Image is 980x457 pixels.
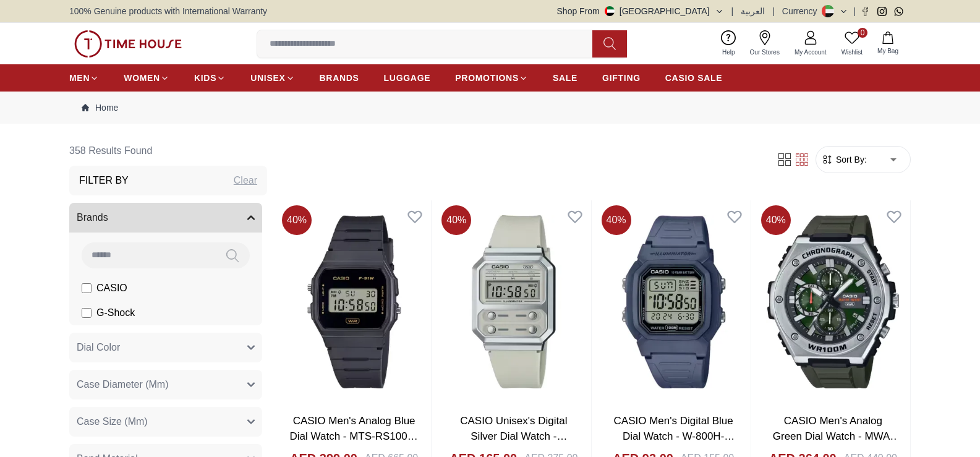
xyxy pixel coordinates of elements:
span: 40 % [761,205,791,235]
input: G-Shock [82,308,92,318]
a: MEN [69,67,99,89]
span: SALE [553,72,577,84]
span: PROMOTIONS [455,72,519,84]
span: 100% Genuine products with International Warranty [69,5,267,17]
span: My Account [790,48,832,57]
span: G-Shock [96,305,135,320]
img: ... [74,30,182,58]
nav: Breadcrumb [69,92,911,124]
a: Help [715,28,743,59]
a: Our Stores [743,28,787,59]
img: CASIO Men's Analog Green Dial Watch - MWA-300H-3AVDF [756,200,910,403]
a: Instagram [877,7,887,16]
button: Case Diameter (Mm) [69,370,262,399]
a: GIFTING [602,67,641,89]
h6: 358 Results Found [69,136,267,166]
span: Help [717,48,740,57]
span: CASIO SALE [665,72,723,84]
span: 40 % [602,205,631,235]
a: 0Wishlist [834,28,870,59]
span: | [853,5,856,17]
a: WOMEN [124,67,169,89]
button: Brands [69,203,262,233]
span: WOMEN [124,72,160,84]
span: 40 % [441,205,471,235]
button: العربية [741,5,765,17]
span: Case Diameter (Mm) [77,377,168,392]
button: Sort By: [821,153,867,166]
span: GIFTING [602,72,641,84]
h3: Filter By [79,173,129,188]
span: Brands [77,210,108,225]
a: SALE [553,67,577,89]
span: Case Size (Mm) [77,414,148,429]
a: CASIO SALE [665,67,723,89]
img: CASIO Men's Analog Blue Dial Watch - MTS-RS100D-2AVDF [277,200,431,403]
a: PROMOTIONS [455,67,528,89]
a: Home [82,101,118,114]
img: CASIO Men's Digital Blue Dial Watch - W-800H-2AVDF [597,200,751,403]
span: Our Stores [745,48,785,57]
span: Dial Color [77,340,120,355]
div: Currency [782,5,822,17]
a: Whatsapp [894,7,903,16]
span: | [731,5,734,17]
a: Facebook [861,7,870,16]
span: 40 % [282,205,312,235]
span: BRANDS [320,72,359,84]
span: LUGGAGE [384,72,431,84]
a: LUGGAGE [384,67,431,89]
span: Sort By: [833,153,867,166]
span: My Bag [872,46,903,56]
button: Shop From[GEOGRAPHIC_DATA] [557,5,724,17]
span: | [772,5,775,17]
img: United Arab Emirates [605,6,615,16]
a: KIDS [194,67,226,89]
button: My Bag [870,29,906,58]
input: CASIO [82,283,92,293]
button: Dial Color [69,333,262,362]
button: Case Size (Mm) [69,407,262,437]
span: 0 [858,28,867,38]
span: MEN [69,72,90,84]
a: UNISEX [250,67,294,89]
img: CASIO Unisex's Digital Silver Dial Watch - A100WEF-8ADF [437,200,590,403]
span: UNISEX [250,72,285,84]
span: CASIO [96,281,127,296]
div: Clear [234,173,257,188]
span: Wishlist [837,48,867,57]
a: BRANDS [320,67,359,89]
span: KIDS [194,72,216,84]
